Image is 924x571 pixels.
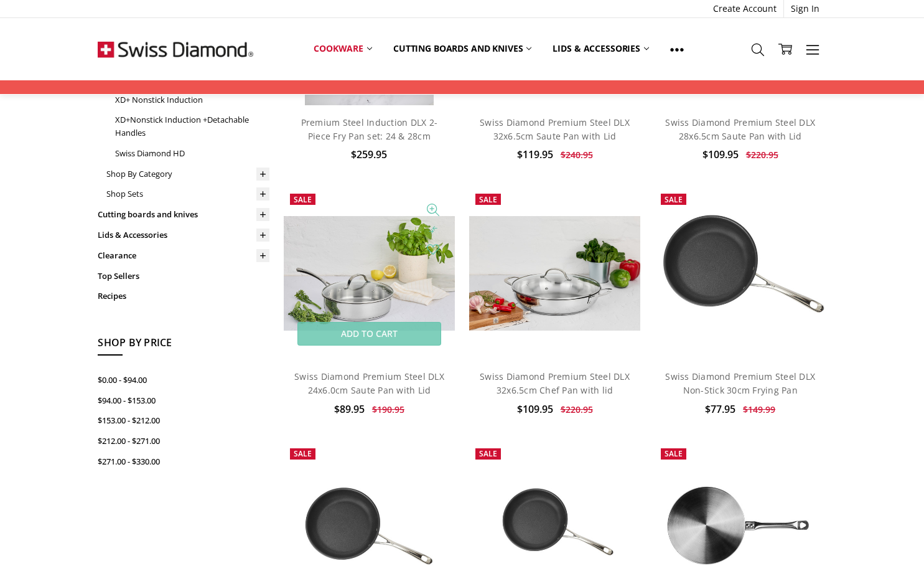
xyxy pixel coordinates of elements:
[98,390,269,411] a: $94.00 - $153.00
[303,35,383,62] a: Cookware
[665,116,815,142] a: Swiss Diamond Premium Steel DLX 28x6.5cm Saute Pan with Lid
[106,164,269,184] a: Shop By Category
[542,35,659,62] a: Lids & Accessories
[98,245,269,266] a: Clearance
[743,403,775,415] span: $149.99
[479,194,497,205] span: Sale
[469,187,641,359] a: Swiss Diamond Premium Steel DLX 32x6.5cm Chef Pan with lid
[98,370,269,390] a: $0.00 - $94.00
[561,149,593,161] span: $240.95
[98,266,269,286] a: Top Sellers
[98,204,269,225] a: Cutting boards and knives
[294,448,312,459] span: Sale
[301,116,438,142] a: Premium Steel Induction DLX 2-Piece Fry Pan set: 24 & 28cm
[115,110,269,143] a: XD+Nonstick Induction +Detachable Handles
[705,402,735,416] span: $77.95
[665,448,683,459] span: Sale
[98,225,269,245] a: Lids & Accessories
[746,149,778,161] span: $220.95
[383,35,543,62] a: Cutting boards and knives
[517,402,553,416] span: $109.95
[351,148,387,161] span: $259.95
[655,187,826,359] img: Swiss Diamond Premium Steel DLX Non-Stick 30cm Frying Pan
[665,370,815,396] a: Swiss Diamond Premium Steel DLX Non-Stick 30cm Frying Pan
[469,216,641,331] img: Swiss Diamond Premium Steel DLX 32x6.5cm Chef Pan with lid
[517,148,553,161] span: $119.95
[480,370,630,396] a: Swiss Diamond Premium Steel DLX 32x6.5cm Chef Pan with lid
[665,194,683,205] span: Sale
[98,286,269,306] a: Recipes
[660,35,694,63] a: Show All
[480,116,630,142] a: Swiss Diamond Premium Steel DLX 32x6.5cm Saute Pan with Lid
[98,410,269,431] a: $153.00 - $212.00
[115,143,269,164] a: Swiss Diamond HD
[294,370,444,396] a: Swiss Diamond Premium Steel DLX 24x6.0cm Saute Pan with Lid
[98,335,269,356] h5: Shop By Price
[334,402,365,416] span: $89.95
[297,322,441,346] a: Add to Cart
[115,90,269,110] a: XD+ Nonstick Induction
[284,216,455,331] img: Swiss Diamond Premium Steel DLX 24x6.0cm Saute Pan with Lid
[294,194,312,205] span: Sale
[561,403,593,415] span: $220.95
[284,187,455,359] a: Swiss Diamond Premium Steel DLX 24x6.0cm Saute Pan with Lid
[372,403,404,415] span: $190.95
[98,451,269,472] a: $271.00 - $330.00
[702,148,739,161] span: $109.95
[98,431,269,451] a: $212.00 - $271.00
[479,448,497,459] span: Sale
[98,18,253,80] img: Free Shipping On Every Order
[106,184,269,204] a: Shop Sets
